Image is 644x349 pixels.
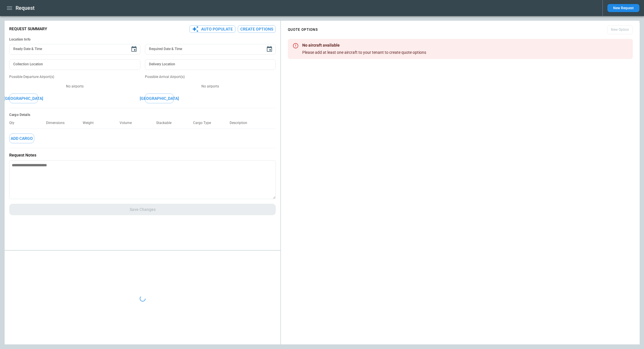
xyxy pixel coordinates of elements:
[9,113,276,117] h6: Cargo Details
[302,43,426,48] p: No aircraft available
[9,37,276,42] h6: Location Info
[281,23,639,61] div: scrollable content
[83,121,98,125] p: Weight
[9,121,19,125] p: Qty
[264,43,275,55] button: Choose date
[9,134,34,144] button: Add Cargo
[288,28,318,31] h4: QUOTE OPTIONS
[120,121,136,125] p: Volume
[230,121,252,125] p: Description
[193,121,216,125] p: Cargo Type
[607,4,639,12] button: New Request
[9,26,47,31] p: Request Summary
[9,75,140,79] p: Possible Departure Airport(s)
[238,25,276,33] button: Create Options
[9,84,140,89] p: No airports
[46,121,69,125] p: Dimensions
[156,121,176,125] p: Stackable
[128,43,140,55] button: Choose date
[9,94,38,104] button: [GEOGRAPHIC_DATA]
[9,153,276,158] p: Request Notes
[302,50,426,55] p: Please add at least one aircraft to your tenant to create quote options
[145,84,276,89] p: No airports
[16,5,35,12] h1: Request
[145,75,276,79] p: Possible Arrival Airport(s)
[145,94,174,104] button: [GEOGRAPHIC_DATA]
[189,25,235,33] button: Auto Populate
